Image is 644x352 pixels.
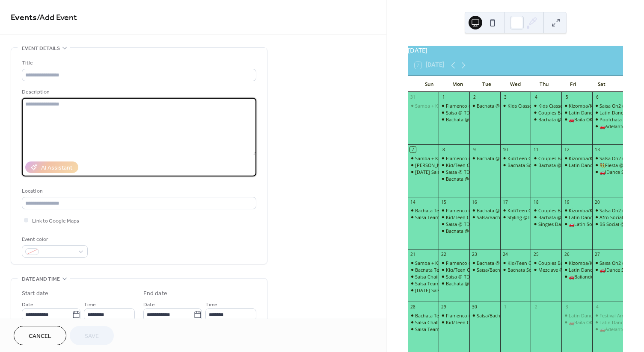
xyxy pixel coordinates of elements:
[538,260,590,266] div: Couples Bachata @TDP
[446,103,482,109] div: Flamenco @SDB
[446,169,473,175] div: Salsa @ TDP
[415,162,466,168] div: [PERSON_NAME] @ GG
[501,76,530,92] div: Wed
[507,267,553,273] div: Bachata Social @TBB
[531,116,561,123] div: Bachata @ TBB
[538,109,590,116] div: Couples Bachata @TDP
[533,199,539,205] div: 18
[502,147,508,153] div: 10
[22,88,255,97] div: Description
[472,304,478,310] div: 30
[439,155,469,161] div: Flamenco @SDB
[441,147,447,153] div: 8
[408,312,439,319] div: Bachata Team💃🏻
[472,94,478,100] div: 2
[592,109,623,116] div: Latin Dance Connect Group
[507,162,553,168] div: Bachata Social @TBB
[531,207,561,214] div: Couples Bachata @TDP
[408,287,439,293] div: Sunday Salsa @GG
[538,214,571,220] div: Bachata @ TBB
[507,103,534,109] div: Kids Classes
[592,312,623,319] div: Festival Americas
[561,155,592,161] div: Kizomba/Kompa @TDP
[507,155,544,161] div: Kid/Teen Classes
[564,199,570,205] div: 19
[415,273,464,280] div: Salsa Challenge w/LFC
[443,76,472,92] div: Mon
[22,44,60,53] span: Event details
[569,260,620,266] div: Kizomba/Kompa @TDP
[538,155,590,161] div: Couples Bachata @TDP
[446,228,479,234] div: Bachata @ TBB
[564,94,570,100] div: 5
[561,214,592,220] div: Latin Dance@ToD
[500,103,531,109] div: Kids Classes
[446,155,482,161] div: Flamenco @SDB
[446,162,483,168] div: Kid/Teen Classes
[507,260,544,266] div: Kid/Teen Classes
[500,267,531,273] div: Bachata Social @TBB
[472,147,478,153] div: 9
[502,304,508,310] div: 1
[531,214,561,220] div: Bachata @ TBB
[469,267,500,273] div: Salsa/Bachata @LFC
[531,221,561,227] div: Singles Dance @ToD
[439,214,469,220] div: Kid/Teen Classes
[11,9,37,26] a: Events
[415,207,451,214] div: Bachata Team💃🏻
[538,116,571,123] div: Bachata @ TBB
[439,162,469,168] div: Kid/Teen Classes
[469,207,500,214] div: Bachata @ TDP
[446,267,483,273] div: Kid/Teen Classes
[446,319,483,326] div: Kid/Teen Classes
[558,76,587,92] div: Fri
[569,207,620,214] div: Kizomba/Kompa @TDP
[531,267,561,273] div: Mezclave @Shrine 🎵
[446,280,479,287] div: Bachata @ TBB
[592,221,623,227] div: BS Social @TBB
[530,76,558,92] div: Thu
[569,273,617,280] div: 🚗Bailando Bash OKC
[415,76,443,92] div: Sun
[22,275,60,284] span: Date and time
[439,116,469,123] div: Bachata @ TBB
[415,280,445,287] div: Salsa Team💃🏻
[408,273,439,280] div: Salsa Challenge w/LFC
[477,155,510,161] div: Bachata @ TDP
[469,214,500,220] div: Salsa/Bachata @LFC
[14,326,66,345] button: Cancel
[22,59,255,67] div: Title
[408,207,439,214] div: Bachata Team💃🏻
[439,109,469,116] div: Salsa @ TDP
[561,260,592,266] div: Kizomba/Kompa @TDP
[446,214,483,220] div: Kid/Teen Classes
[592,319,623,326] div: Latin Dance Connect Group
[592,169,623,175] div: 🚗IDance Social OKC
[477,312,521,319] div: Salsa/Bachata @LFC
[594,199,600,205] div: 20
[561,221,592,227] div: 🚗Latin Social OKC
[564,147,570,153] div: 12
[22,187,255,196] div: Location
[561,207,592,214] div: Kizomba/Kompa @TDP
[415,260,454,266] div: Samba + Kizomba
[592,155,623,161] div: Salsa On2 @ Studio1
[592,207,623,214] div: Salsa On2 @ Studio1
[594,94,600,100] div: 6
[531,109,561,116] div: Couples Bachata @TDP
[569,214,636,220] div: Latin Dance@[PERSON_NAME]
[569,109,636,116] div: Latin Dance@[PERSON_NAME]
[29,332,51,341] span: Cancel
[446,260,482,266] div: Flamenco @SDB
[415,319,464,326] div: Salsa Challenge w/LFC
[477,267,521,273] div: Salsa/Bachata @LFC
[561,116,592,123] div: 🚗Baila OKC
[500,214,531,220] div: Styling @TBB
[592,214,623,220] div: Afro Social @LFC
[561,319,592,326] div: 🚗Baila OKC
[408,260,439,266] div: Samba + Kizomba
[439,103,469,109] div: Flamenco @SDB
[439,176,469,182] div: Bachata @ TBB
[592,116,623,123] div: Poolchata @ Collinsville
